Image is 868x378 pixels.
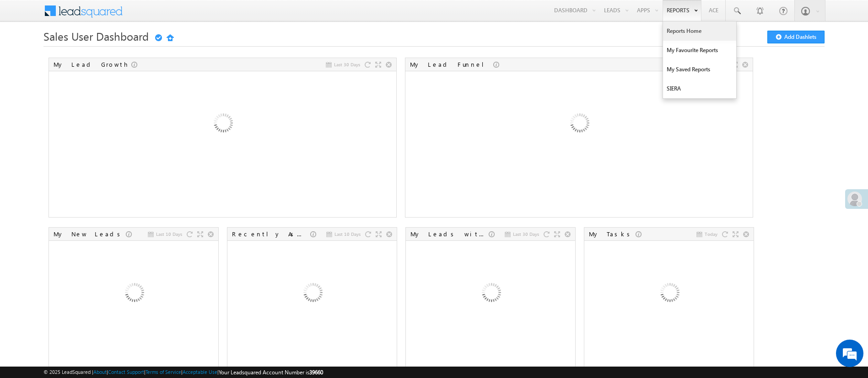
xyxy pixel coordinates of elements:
span: © 2025 LeadSquared | | | | | [43,368,323,377]
a: Terms of Service [146,369,181,375]
span: Last 30 Days [334,60,360,69]
button: Add Dashlets [767,31,825,43]
img: Loading... [530,75,628,174]
span: Last 30 Days [513,230,539,238]
span: Last 10 Days [156,230,182,238]
a: Reports Home [663,21,736,41]
span: Last 10 Days [334,230,361,238]
img: Loading... [442,245,540,343]
img: Loading... [173,75,272,174]
a: About [93,369,107,375]
img: Loading... [263,245,361,343]
img: Loading... [85,245,183,343]
div: My Lead Funnel [410,60,493,69]
span: Your Leadsquared Account Number is [219,369,323,376]
a: Acceptable Use [183,369,217,375]
img: Loading... [620,245,718,343]
span: Sales User Dashboard [43,29,149,43]
a: My Favourite Reports [663,41,736,60]
div: My Tasks [589,230,636,238]
span: 39660 [309,369,323,376]
a: SIERA [663,79,736,98]
div: Recently Assigned Leads [232,230,310,238]
span: Today [705,230,717,238]
div: My Leads with Stage Change [410,230,489,238]
a: My Saved Reports [663,60,736,79]
a: Contact Support [108,369,144,375]
div: My Lead Growth [54,60,131,69]
div: My New Leads [54,230,126,238]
